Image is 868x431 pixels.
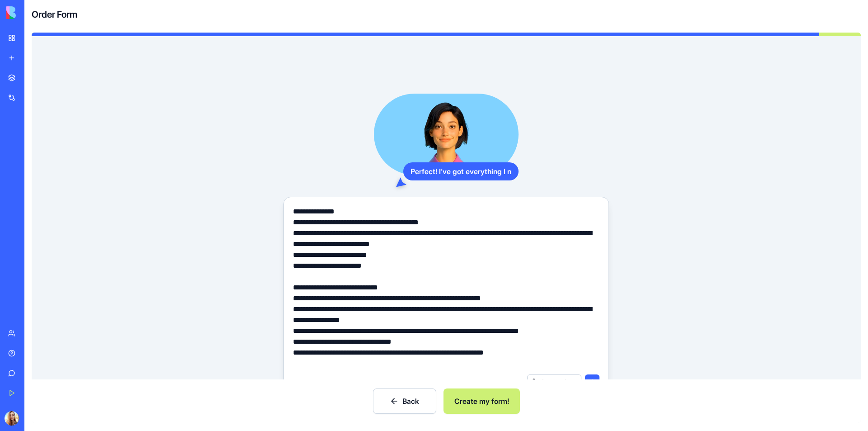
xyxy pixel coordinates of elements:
button: Back [373,388,436,414]
div: Perfect! I've got everything I n [403,162,519,180]
img: logo [6,6,62,19]
h4: Order Form [32,8,77,21]
button: Integrations [527,374,581,389]
img: ACg8ocIh2aO29RdpAnA5CEAr4yYoVC3W-dlDcBGtDwVb4rRwdP2kJH8=s96-c [5,411,19,426]
button: Create my form! [443,388,520,414]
